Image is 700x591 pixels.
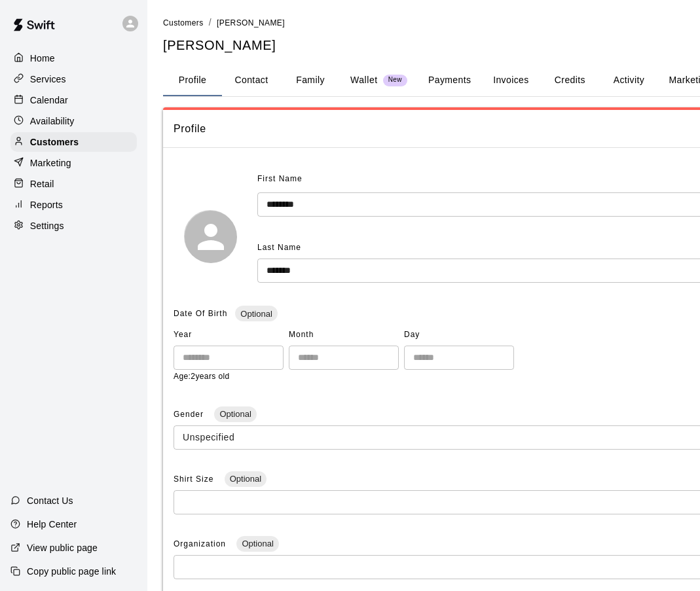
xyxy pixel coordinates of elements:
[27,565,116,578] p: Copy public page link
[214,409,256,419] span: Optional
[27,541,98,554] p: View public page
[10,174,137,194] a: Retail
[163,18,204,27] span: Customers
[163,17,204,27] a: Customers
[174,372,230,381] span: Age: 2 years old
[30,135,79,149] p: Customers
[10,48,137,68] a: Home
[235,309,277,319] span: Optional
[30,156,71,170] p: Marketing
[383,76,407,84] span: New
[174,475,217,484] span: Shirt Size
[599,65,658,96] button: Activity
[10,132,137,152] a: Customers
[30,115,75,128] p: Availability
[225,474,267,484] span: Optional
[10,69,137,89] a: Services
[27,518,77,531] p: Help Center
[30,198,63,211] p: Reports
[30,219,64,232] p: Settings
[174,309,227,318] span: Date Of Birth
[404,325,514,346] span: Day
[281,65,340,96] button: Family
[174,325,284,346] span: Year
[30,73,66,86] p: Services
[209,16,212,29] li: /
[174,539,229,548] span: Organization
[10,195,137,215] a: Reports
[27,494,73,507] p: Contact Us
[418,65,481,96] button: Payments
[257,169,303,190] span: First Name
[257,243,301,252] span: Last Name
[10,111,137,131] a: Availability
[10,90,137,110] a: Calendar
[222,65,281,96] button: Contact
[350,73,378,87] p: Wallet
[217,18,285,27] span: [PERSON_NAME]
[30,94,68,107] p: Calendar
[30,177,54,190] p: Retail
[30,52,55,65] p: Home
[236,539,278,548] span: Optional
[10,216,137,236] a: Settings
[540,65,599,96] button: Credits
[481,65,540,96] button: Invoices
[289,325,399,346] span: Month
[163,65,222,96] button: Profile
[10,153,137,173] a: Marketing
[174,410,206,419] span: Gender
